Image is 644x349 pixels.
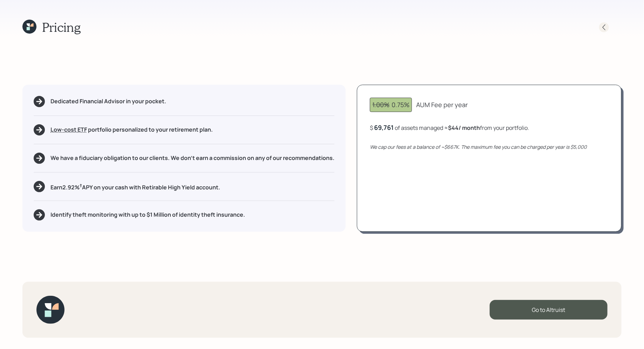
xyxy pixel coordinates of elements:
[448,124,480,132] b: $44 / month
[50,182,220,191] h5: Earn 2.92 % APY on your cash with Retirable High Yield account.
[50,98,166,105] h5: Dedicated Financial Advisor in your pocket.
[372,100,389,109] span: 1.00%
[370,123,529,132] div: $ of assets managed ≈ from your portfolio .
[370,144,587,150] i: We cap our fees at a balance of ~$667K. The maximum fee you can be charged per year is $5,000
[50,126,87,133] span: Low-cost ETF
[80,182,82,189] sup: †
[374,123,394,132] div: 69,761
[490,300,608,320] div: Go to Altruist
[42,20,81,35] h1: Pricing
[50,211,245,218] h5: Identify theft monitoring with up to $1 Million of identity theft insurance.
[416,100,468,110] div: AUM Fee per year
[372,100,409,110] div: 0.75%
[73,289,162,342] iframe: Customer reviews powered by Trustpilot
[50,126,213,133] h5: portfolio personalized to your retirement plan.
[50,155,334,161] h5: We have a fiduciary obligation to our clients. We don't earn a commission on any of our recommend...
